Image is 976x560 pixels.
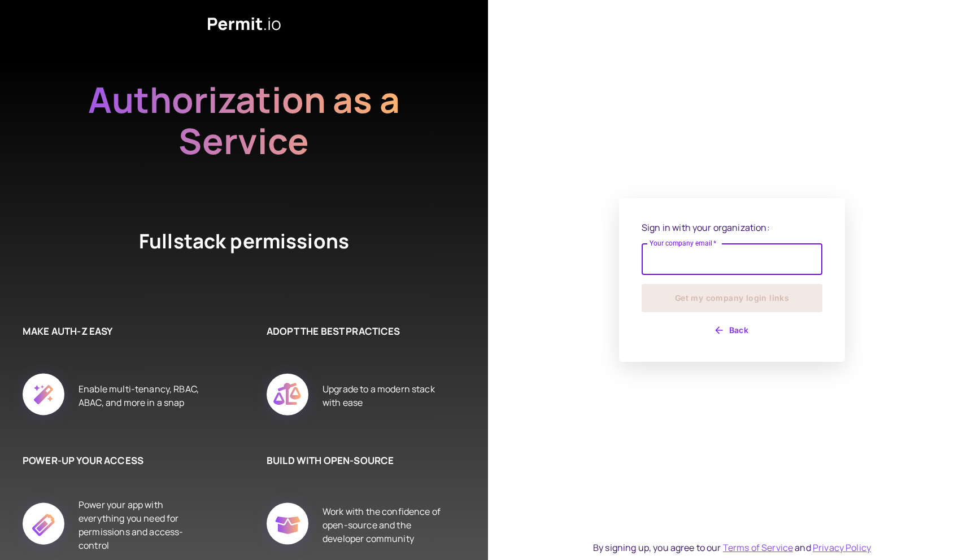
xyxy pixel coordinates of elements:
[23,453,210,468] h6: POWER-UP YOUR ACCESS
[323,361,454,431] div: Upgrade to a modern stack with ease
[593,541,871,554] div: By signing up, you agree to our and
[267,453,454,468] h6: BUILD WITH OPEN-SOURCE
[650,238,717,248] label: Your company email
[23,324,210,339] h6: MAKE AUTH-Z EASY
[642,284,822,312] button: Get my company login links
[97,228,391,279] h4: Fullstack permissions
[323,490,454,560] div: Work with the confidence of open-source and the developer community
[79,361,210,431] div: Enable multi-tenancy, RBAC, ABAC, and more in a snap
[723,541,793,554] a: Terms of Service
[267,324,454,339] h6: ADOPT THE BEST PRACTICES
[642,221,822,234] p: Sign in with your organization:
[52,79,436,172] h2: Authorization as a Service
[79,490,210,560] div: Power your app with everything you need for permissions and access-control
[642,321,822,339] button: Back
[813,541,871,554] a: Privacy Policy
